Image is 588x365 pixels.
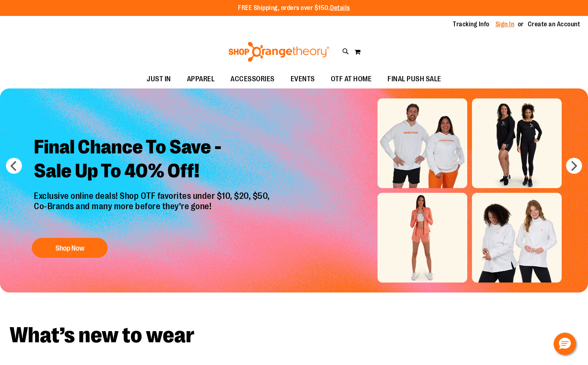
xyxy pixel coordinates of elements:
a: Create an Account [528,20,580,29]
span: JUST IN [147,70,171,88]
button: next [566,158,582,174]
a: Final Chance To Save -Sale Up To 40% Off! Exclusive online deals! Shop OTF favorites under $10, $... [28,129,278,262]
a: EVENTS [283,70,323,88]
p: FREE Shipping, orders over $150. [238,4,350,13]
button: prev [6,158,22,174]
a: Sign In [496,20,515,29]
span: FINAL PUSH SALE [387,70,441,88]
h2: Final Chance To Save - Sale Up To 40% Off! [28,129,278,191]
a: OTF AT HOME [323,70,380,88]
span: OTF AT HOME [331,70,372,88]
button: Hello, have a question? Let’s chat. [554,333,576,355]
a: APPAREL [179,70,223,88]
button: Shop Now [32,238,108,258]
img: Shop Orangetheory [227,42,330,62]
span: ACCESSORIES [230,70,275,88]
a: FINAL PUSH SALE [380,70,449,88]
a: Details [330,4,350,12]
a: Tracking Info [453,20,490,29]
p: Exclusive online deals! Shop OTF favorites under $10, $20, $50, Co-Brands and many more before th... [28,191,278,230]
h2: What’s new to wear [10,324,578,346]
span: EVENTS [291,70,315,88]
a: JUST IN [139,70,179,88]
span: APPAREL [187,70,215,88]
a: ACCESSORIES [222,70,283,88]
